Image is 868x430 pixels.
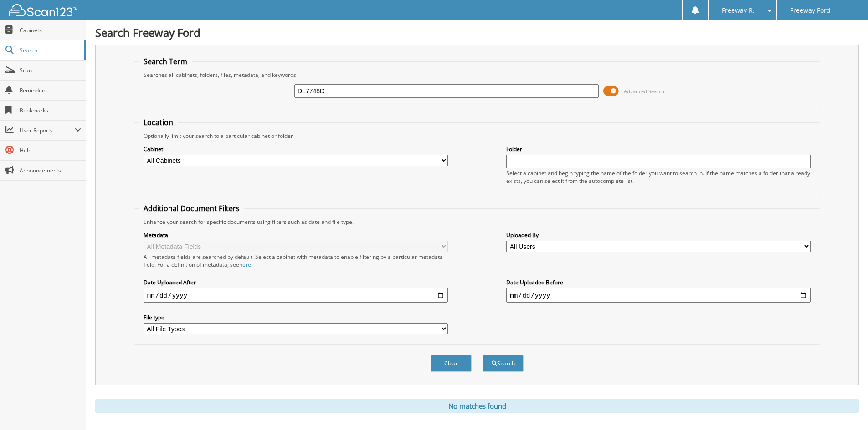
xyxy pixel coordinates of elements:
button: Search [483,355,524,372]
label: Folder [506,145,811,153]
span: Scan [20,66,81,74]
div: Enhance your search for specific documents using filters such as date and file type. [139,218,815,226]
span: Search [20,46,80,54]
span: User Reports [20,126,75,134]
button: Clear [431,355,472,372]
span: Advanced Search [624,88,664,95]
label: Date Uploaded After [144,278,448,286]
legend: Search Term [139,56,192,66]
label: Uploaded By [506,231,811,239]
label: Cabinet [144,145,448,153]
div: Select a cabinet and begin typing the name of the folder you want to search in. If the name match... [506,169,811,185]
span: Cabinets [20,26,81,34]
legend: Additional Document Filters [139,203,244,213]
a: here [239,261,251,268]
label: File type [144,314,448,321]
span: Announcements [20,167,81,174]
span: Reminders [20,86,81,94]
span: Freeway Ford [790,8,831,13]
h1: Search Freeway Ford [95,25,859,40]
input: start [144,288,448,303]
label: Metadata [144,231,448,239]
span: Freeway R. [722,8,755,13]
span: Bookmarks [20,106,81,114]
div: Searches all cabinets, folders, files, metadata, and keywords [139,71,815,79]
div: Optionally limit your search to a particular cabinet or folder [139,132,815,140]
span: Help [20,147,81,154]
img: scan123-logo-white.svg [9,4,77,16]
div: No matches found [95,399,859,413]
label: Date Uploaded Before [506,278,811,286]
input: end [506,288,811,303]
legend: Location [139,117,178,127]
div: All metadata fields are searched by default. Select a cabinet with metadata to enable filtering b... [144,253,448,268]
